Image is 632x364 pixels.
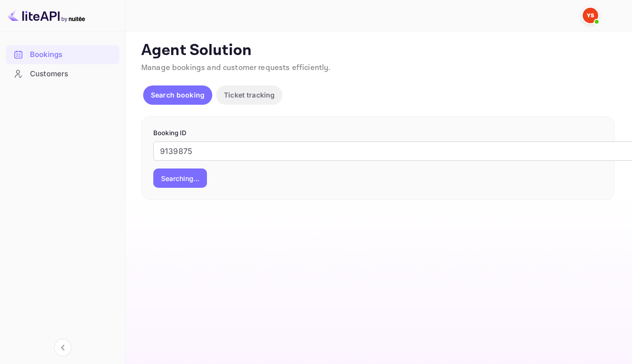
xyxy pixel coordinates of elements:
[6,65,119,83] a: Customers
[6,65,119,84] div: Customers
[30,69,115,80] div: Customers
[153,128,603,138] p: Booking ID
[141,63,331,73] span: Manage bookings and customer requests efficiently.
[153,168,207,188] button: Searching...
[8,8,85,23] img: LiteAPI logo
[30,49,115,60] div: Bookings
[583,8,598,23] img: Yandex Support
[6,45,119,63] a: Bookings
[224,90,275,100] p: Ticket tracking
[141,41,615,60] p: Agent Solution
[54,339,72,356] button: Collapse navigation
[6,45,119,64] div: Bookings
[151,90,205,100] p: Search booking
